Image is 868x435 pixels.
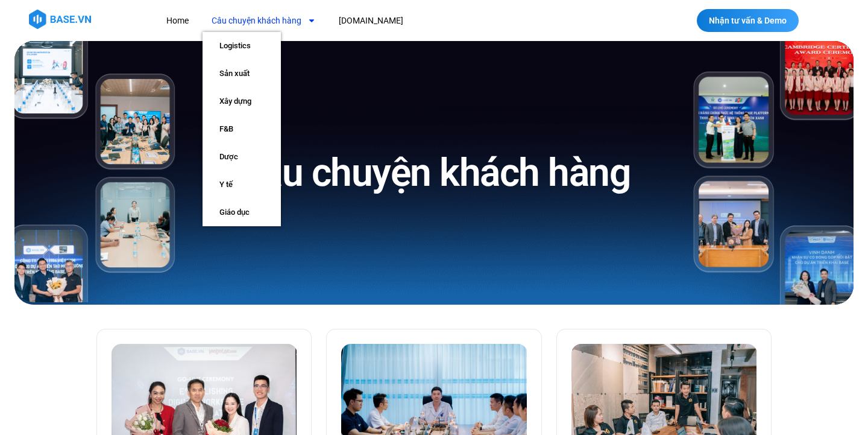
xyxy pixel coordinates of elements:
ul: Câu chuyện khách hàng [203,32,281,226]
a: Home [157,10,198,32]
span: Nhận tư vấn & Demo [709,16,787,25]
a: Xây dựng [203,87,281,115]
a: Y tế [203,171,281,198]
nav: Menu [157,10,620,32]
h1: Câu chuyện khách hàng [238,148,631,198]
a: Giáo dục [203,198,281,226]
a: [DOMAIN_NAME] [330,10,412,32]
a: Nhận tư vấn & Demo [697,9,799,32]
a: F&B [203,115,281,143]
a: Câu chuyện khách hàng [203,10,325,32]
a: Dược [203,143,281,171]
a: Sản xuất [203,60,281,87]
a: Logistics [203,32,281,60]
